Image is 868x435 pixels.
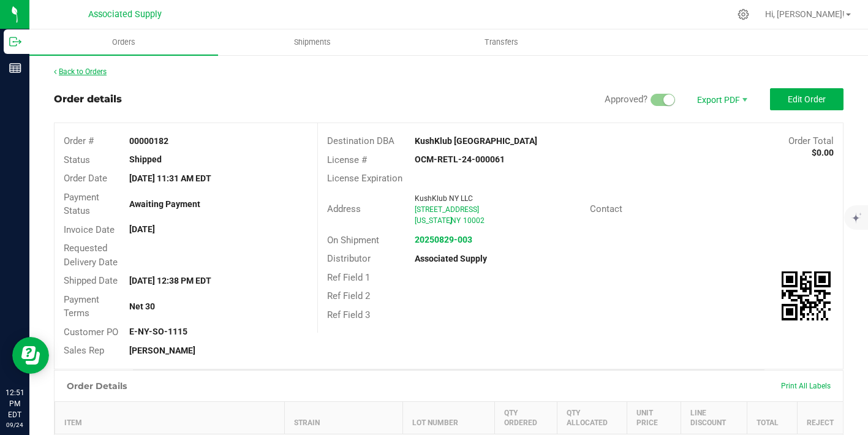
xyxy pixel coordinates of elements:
span: Contact [590,203,622,214]
strong: E-NY-SO-1115 [129,327,187,336]
span: Order # [64,135,94,146]
th: Qty Ordered [495,401,557,434]
span: Print All Labels [781,382,831,390]
th: Lot Number [402,401,494,434]
span: NY [451,216,461,225]
li: Export PDF [684,88,758,110]
span: [STREET_ADDRESS] [415,205,479,214]
strong: [DATE] 11:31 AM EDT [129,173,211,183]
inline-svg: Outbound [9,36,21,48]
span: Ref Field 1 [327,272,370,283]
span: Ref Field 2 [327,290,370,301]
span: Address [327,203,361,214]
strong: [DATE] 12:38 PM EDT [129,276,211,286]
span: Order Date [64,173,107,184]
span: Status [64,154,90,165]
img: Scan me! [782,271,831,320]
span: License Expiration [327,173,402,184]
strong: KushKlub [GEOGRAPHIC_DATA] [415,136,537,146]
strong: [PERSON_NAME] [129,346,195,355]
th: Item [55,401,285,434]
span: Sales Rep [64,345,104,356]
span: Hi, [PERSON_NAME]! [765,9,845,19]
span: Transfers [468,37,535,48]
div: Manage settings [736,9,751,20]
span: Requested Delivery Date [64,243,118,268]
span: 10002 [463,216,485,225]
span: Orders [96,37,152,48]
span: Approved? [605,94,647,105]
th: Strain [285,401,403,434]
strong: Associated Supply [415,254,487,263]
strong: Shipped [129,154,162,164]
iframe: Resource center [12,337,49,374]
div: Order details [54,92,122,107]
th: Unit Price [627,401,681,434]
strong: [DATE] [129,224,155,234]
strong: OCM-RETL-24-000061 [415,154,505,164]
span: , [450,216,451,225]
a: Transfers [407,29,595,55]
inline-svg: Reports [9,62,21,74]
a: 20250829-003 [415,235,472,244]
span: KushKlub NY LLC [415,194,473,203]
a: Orders [29,29,218,55]
span: Shipped Date [64,275,118,286]
strong: Awaiting Payment [129,199,200,209]
span: Edit Order [788,94,826,104]
span: Invoice Date [64,224,115,235]
span: Customer PO [64,327,118,338]
span: Payment Terms [64,294,99,319]
strong: Net 30 [129,301,155,311]
span: Payment Status [64,192,99,217]
span: On Shipment [327,235,379,246]
p: 09/24 [6,420,24,429]
th: Total [747,401,797,434]
span: Associated Supply [88,9,162,20]
th: Line Discount [681,401,747,434]
h1: Order Details [67,381,127,391]
span: Order Total [788,135,834,146]
span: Shipments [277,37,347,48]
strong: 00000182 [129,136,168,146]
span: Distributor [327,253,371,264]
span: Ref Field 3 [327,309,370,320]
qrcode: 00000182 [782,271,831,320]
span: [US_STATE] [415,216,452,225]
th: Reject [797,401,843,434]
span: Destination DBA [327,135,394,146]
a: Shipments [218,29,407,55]
th: Qty Allocated [557,401,627,434]
span: License # [327,154,367,165]
button: Edit Order [770,88,843,110]
a: Back to Orders [54,67,107,76]
strong: $0.00 [812,148,834,157]
p: 12:51 PM EDT [6,387,24,420]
